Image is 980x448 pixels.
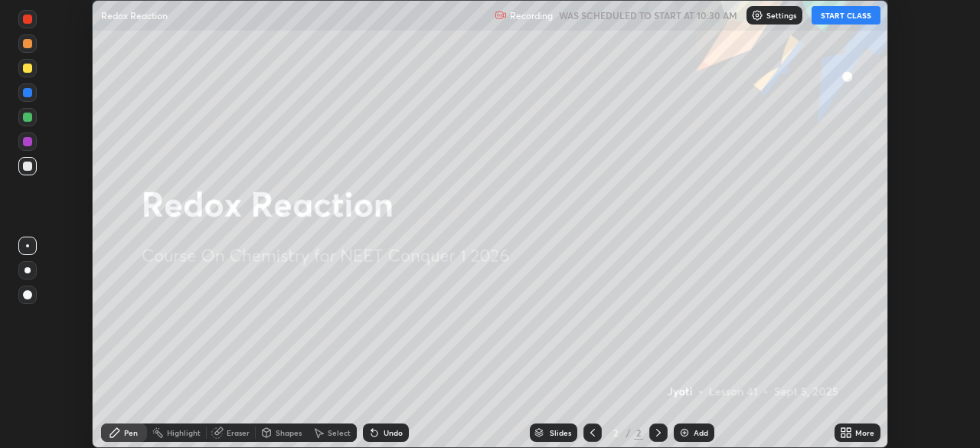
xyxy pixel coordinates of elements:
img: add-slide-button [678,427,691,439]
div: More [855,429,874,437]
div: Highlight [167,429,201,437]
button: START CLASS [812,6,880,25]
div: / [626,428,631,437]
div: 2 [634,426,643,440]
div: Add [694,429,708,437]
div: Undo [384,429,403,437]
p: Redox Reaction [101,9,168,21]
h5: WAS SCHEDULED TO START AT 10:30 AM [559,8,737,22]
div: Slides [550,429,571,437]
img: class-settings-icons [751,9,763,21]
div: Shapes [276,429,302,437]
p: Recording [510,10,553,21]
div: 2 [608,428,623,437]
div: Select [328,429,351,437]
p: Settings [766,11,796,19]
div: Eraser [227,429,250,437]
img: recording.375f2c34.svg [495,9,507,21]
div: Pen [124,429,138,437]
